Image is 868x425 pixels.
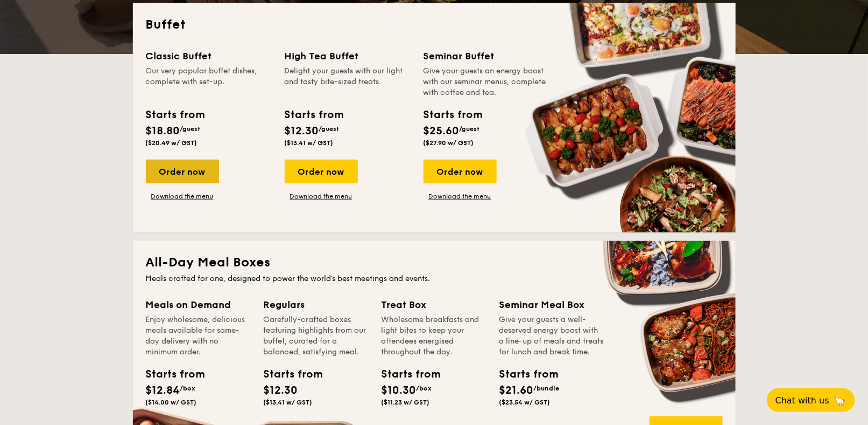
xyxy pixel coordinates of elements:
span: $10.30 [382,384,417,397]
div: Meals crafted for one, designed to power the world's best meetings and events. [146,273,723,284]
span: $12.84 [146,384,180,397]
a: Download the menu [146,192,219,201]
div: Starts from [424,107,482,123]
div: Give your guests a well-deserved energy boost with a line-up of meals and treats for lunch and br... [499,314,604,358]
span: ($13.41 w/ GST) [264,399,313,406]
div: Order now [146,160,219,183]
a: Download the menu [285,192,358,201]
div: Starts from [382,366,430,382]
span: ($20.49 w/ GST) [146,139,197,147]
div: Regulars [264,297,369,312]
span: ($13.41 w/ GST) [285,139,334,147]
div: Order now [424,160,497,183]
div: Give your guests an energy boost with our seminar menus, complete with coffee and tea. [424,66,549,98]
div: Starts from [264,366,312,382]
div: Enjoy wholesome, delicious meals available for same-day delivery with no minimum order. [146,314,251,358]
span: $12.30 [264,384,298,397]
div: Starts from [146,366,194,382]
div: Our very popular buffet dishes, complete with set-up. [146,66,272,98]
span: ($27.90 w/ GST) [424,139,474,147]
div: Order now [285,160,358,183]
span: ($14.00 w/ GST) [146,399,197,406]
span: $21.60 [499,384,534,397]
span: $18.80 [146,125,180,138]
div: Starts from [285,107,343,123]
div: High Tea Buffet [285,49,411,64]
div: Seminar Buffet [424,49,549,64]
h2: All-Day Meal Boxes [146,254,723,271]
div: Carefully-crafted boxes featuring highlights from our buffet, curated for a balanced, satisfying ... [264,314,369,358]
span: ($11.23 w/ GST) [382,399,430,406]
span: $12.30 [285,125,319,138]
div: Starts from [499,366,548,382]
div: Starts from [146,107,204,123]
button: Chat with us🦙 [767,388,855,412]
a: Download the menu [424,192,497,201]
span: /bundle [534,385,560,392]
div: Treat Box [382,297,486,312]
span: /box [417,385,432,392]
span: /guest [180,125,201,133]
span: /guest [460,125,480,133]
div: Wholesome breakfasts and light bites to keep your attendees energised throughout the day. [382,314,486,358]
div: Meals on Demand [146,297,251,312]
span: Chat with us [775,395,829,406]
span: ($23.54 w/ GST) [499,399,551,406]
h2: Buffet [146,16,723,33]
div: Delight your guests with our light and tasty bite-sized treats. [285,66,411,98]
span: $25.60 [424,125,460,138]
span: /box [180,385,196,392]
span: 🦙 [834,394,846,407]
span: /guest [319,125,340,133]
div: Classic Buffet [146,49,272,64]
div: Seminar Meal Box [499,297,604,312]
